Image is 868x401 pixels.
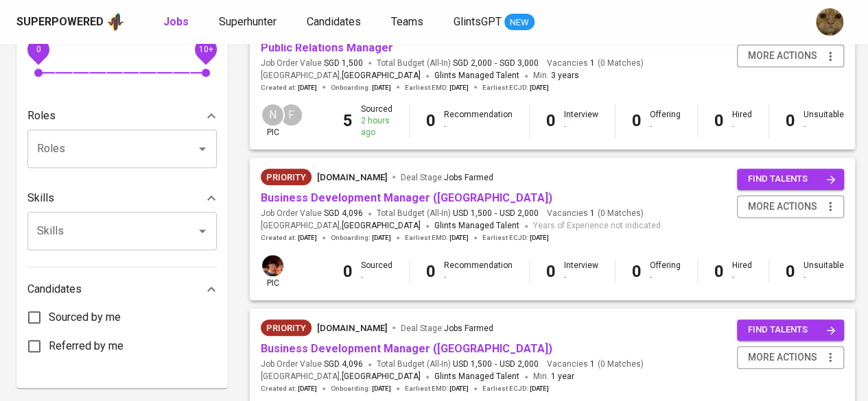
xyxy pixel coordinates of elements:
div: - [564,271,598,283]
span: [DATE] [449,233,469,243]
span: [GEOGRAPHIC_DATA] , [261,69,421,83]
span: NEW [504,16,535,29]
span: Created at : [261,83,317,93]
b: 0 [546,262,556,281]
span: Job Order Value [261,208,363,219]
div: - [650,271,681,283]
span: Total Budget (All-In) [377,359,539,370]
span: [GEOGRAPHIC_DATA] [342,370,421,384]
span: more actions [748,47,817,64]
span: Earliest EMD : [405,233,469,243]
span: [GEOGRAPHIC_DATA] [342,69,421,83]
span: Job Order Value [261,359,363,370]
a: GlintsGPT NEW [454,14,535,31]
span: more actions [748,198,817,215]
span: Onboarding : [331,384,391,393]
span: Priority [261,171,312,184]
span: Jobs Farmed [444,324,493,333]
span: Total Budget (All-In) [377,58,539,69]
span: SGD 4,096 [324,208,363,219]
span: Teams [391,15,423,28]
span: Job Order Value [261,58,363,69]
div: Roles [27,102,217,130]
span: Priority [261,321,312,335]
span: Candidates [307,15,361,28]
b: 0 [426,262,436,281]
span: 1 [588,359,595,370]
b: 0 [632,111,642,130]
span: Years of Experience not indicated. [533,219,663,233]
div: New Job received from Demand Team [261,319,312,336]
span: [DATE] [372,83,391,93]
span: - [495,58,497,69]
span: Vacancies ( 0 Matches ) [547,58,644,69]
p: Candidates [27,281,82,297]
b: 5 [343,111,353,130]
b: 0 [786,262,795,281]
img: diemas@glints.com [262,255,283,276]
div: Recommendation [444,109,513,132]
span: 1 [588,58,595,69]
div: Skills [27,184,217,212]
div: Candidates [27,276,217,303]
div: Offering [650,109,681,132]
div: - [804,121,844,132]
span: Glints Managed Talent [434,71,519,80]
div: - [650,121,681,132]
span: USD 2,000 [500,208,539,219]
span: SGD 1,500 [324,58,363,69]
div: Offering [650,260,681,283]
span: [DOMAIN_NAME] [317,172,387,182]
span: Earliest EMD : [405,83,469,93]
img: ec6c0910-f960-4a00-a8f8-c5744e41279e.jpg [816,8,843,36]
span: 3 years [551,71,579,80]
span: Glints Managed Talent [434,221,519,230]
span: USD 1,500 [453,208,492,219]
span: Vacancies ( 0 Matches ) [547,359,644,370]
div: Hired [732,109,752,132]
div: - [444,121,513,132]
a: Public Relations Manager [261,41,393,54]
span: 10+ [198,44,213,53]
div: F [279,103,303,127]
span: Superhunter [219,15,277,28]
span: Sourced by me [49,309,121,326]
span: USD 2,000 [500,359,539,370]
span: [GEOGRAPHIC_DATA] , [261,219,421,233]
div: 2 hours ago [361,115,392,138]
div: Unsuitable [804,109,844,132]
span: Jobs Farmed [444,173,493,182]
a: Teams [391,14,426,31]
button: more actions [737,45,844,67]
span: [DATE] [449,83,469,93]
span: Min. [533,372,574,381]
span: Referred by me [49,338,124,354]
div: Superpowered [16,14,104,30]
span: 1 year [551,372,574,381]
span: Earliest ECJD : [482,384,549,393]
div: Interview [564,260,598,283]
div: - [361,271,392,283]
button: Open [193,139,212,158]
div: - [444,271,513,283]
span: SGD 4,096 [324,359,363,370]
span: SGD 3,000 [500,58,539,69]
div: - [564,121,598,132]
span: Created at : [261,233,317,243]
span: [GEOGRAPHIC_DATA] [342,219,421,233]
div: New Job received from Demand Team [261,169,312,185]
span: SGD 2,000 [453,58,492,69]
span: [DATE] [298,233,317,243]
span: 1 [588,208,595,219]
b: 0 [786,111,795,130]
b: 0 [632,262,642,281]
span: GlintsGPT [454,15,502,28]
span: Glints Managed Talent [434,372,519,381]
span: [DATE] [449,384,469,393]
span: [DATE] [298,83,317,93]
button: more actions [737,195,844,218]
div: Unsuitable [804,260,844,283]
p: Skills [27,190,54,206]
b: 0 [426,111,436,130]
span: [GEOGRAPHIC_DATA] , [261,370,421,384]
